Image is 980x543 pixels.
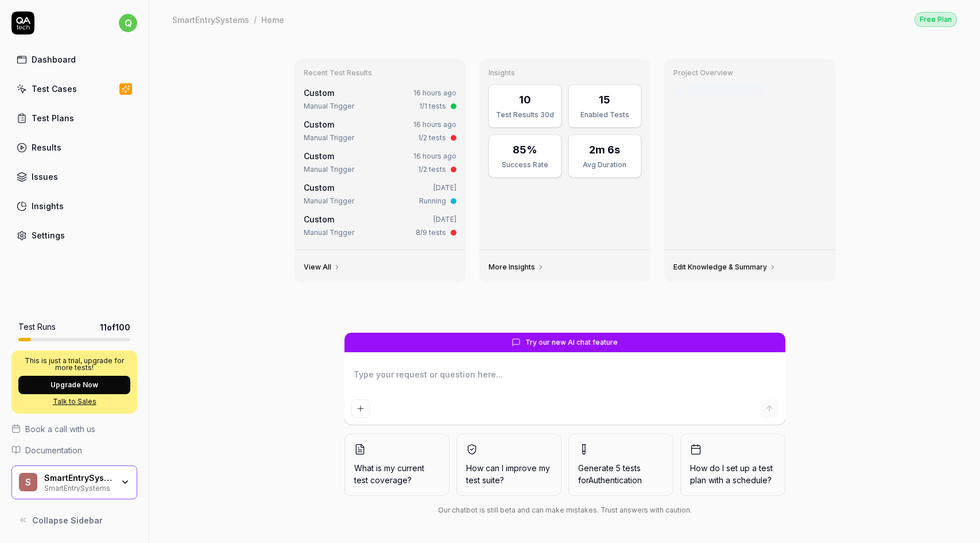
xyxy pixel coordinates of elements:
button: How do I set up a test plan with a schedule? [680,434,785,496]
div: SmartEntrySystems [172,14,249,25]
button: Generate 5 tests forAuthentication [568,434,673,496]
div: 1/1 tests [419,101,446,111]
div: Results [32,141,61,153]
button: How can I improve my test suite? [456,434,561,496]
a: Custom16 hours agoManual Trigger1/2 tests [301,148,459,177]
div: Test Cases [32,83,77,95]
a: Talk to Sales [18,396,130,407]
div: Home [261,14,284,25]
a: Insights [11,195,137,217]
button: Collapse Sidebar [11,509,137,532]
div: Manual Trigger [304,228,354,238]
span: Try our new AI chat feature [525,337,618,348]
a: Results [11,136,137,159]
div: Issues [32,171,58,183]
div: Manual Trigger [304,101,354,111]
span: q [119,14,137,32]
div: 10 [519,92,531,107]
a: Custom[DATE]Manual Trigger8/9 tests [301,211,459,240]
time: 16 hours ago [413,152,456,160]
div: / [254,14,257,25]
div: 2m 6s [589,142,620,157]
div: SmartEntrySystems [44,483,113,492]
h3: Project Overview [673,68,826,78]
div: Dashboard [32,53,76,66]
div: Manual Trigger [304,196,354,206]
button: What is my current test coverage? [344,434,450,496]
span: Custom [304,183,334,192]
a: Test Plans [11,107,137,129]
div: SmartEntrySystems [44,473,113,483]
a: More Insights [489,263,544,272]
div: 8/9 tests [416,228,446,238]
a: Documentation [11,444,137,456]
span: Book a call with us [25,423,95,435]
button: SSmartEntrySystemsSmartEntrySystems [11,465,137,500]
div: 1/2 tests [418,164,446,175]
div: Enabled Tests [576,110,634,120]
div: Avg Duration [576,160,634,170]
div: 85% [513,142,537,157]
span: Custom [304,120,334,129]
a: Settings [11,224,137,247]
h3: Insights [489,68,641,78]
div: Insights [32,200,64,212]
div: Manual Trigger [304,133,354,143]
span: Generate 5 tests for Authentication [578,463,642,485]
h3: Recent Test Results [304,68,456,78]
span: Documentation [25,444,82,456]
div: Last crawled [DATE] [687,84,764,97]
div: Settings [32,229,65,241]
a: Issues [11,165,137,188]
span: How can I improve my test suite? [466,462,552,486]
button: Upgrade Now [18,376,130,394]
span: Collapse Sidebar [32,514,103,526]
span: Custom [304,88,334,98]
span: Custom [304,214,334,224]
h5: Test Runs [18,322,56,332]
time: [DATE] [433,215,456,224]
a: View All [304,263,340,272]
div: Running [419,196,446,206]
div: Test Results 30d [496,110,554,120]
span: What is my current test coverage? [354,462,440,486]
div: Test Plans [32,112,74,124]
div: 15 [599,92,610,107]
button: q [119,11,137,34]
time: [DATE] [433,183,456,192]
time: 16 hours ago [413,120,456,129]
span: Custom [304,151,334,161]
a: Custom[DATE]Manual TriggerRunning [301,179,459,209]
a: Book a call with us [11,423,137,435]
button: Free Plan [915,11,957,27]
button: Add attachment [351,399,370,418]
div: 1/2 tests [418,133,446,143]
p: This is just a trial, upgrade for more tests! [18,357,130,371]
a: Edit Knowledge & Summary [673,263,776,272]
a: Test Cases [11,78,137,100]
div: Free Plan [915,12,957,27]
span: S [19,473,37,491]
a: Custom16 hours agoManual Trigger1/1 tests [301,84,459,114]
time: 16 hours ago [413,88,456,97]
div: Our chatbot is still beta and can make mistakes. Trust answers with caution. [344,505,785,515]
span: How do I set up a test plan with a schedule? [690,462,776,486]
div: Success Rate [496,160,554,170]
a: Dashboard [11,48,137,71]
a: Custom16 hours agoManual Trigger1/2 tests [301,116,459,145]
span: 11 of 100 [100,321,130,333]
div: Manual Trigger [304,164,354,175]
